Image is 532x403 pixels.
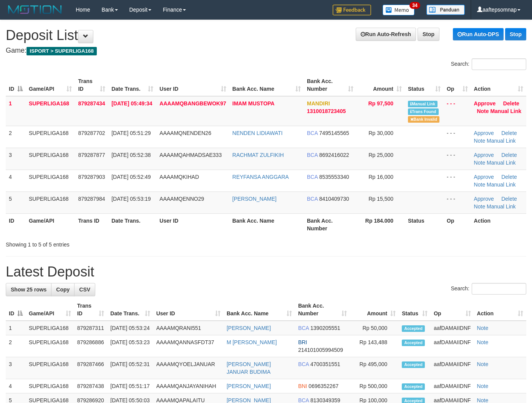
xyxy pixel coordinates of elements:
[350,357,399,379] td: Rp 495,000
[319,152,349,158] span: Copy 8692416022 to clipboard
[402,325,425,332] span: Accepted
[298,325,309,331] span: BCA
[474,174,494,180] a: Approve
[307,108,346,114] span: Copy 1310018723405 to clipboard
[399,299,431,321] th: Status: activate to sort column ascending
[319,196,349,202] span: Copy 8410409730 to clipboard
[74,299,108,321] th: Trans ID: activate to sort column ascending
[474,100,496,107] a: Approve
[26,321,74,335] td: SUPERLIGA168
[350,299,399,321] th: Amount: activate to sort column ascending
[232,100,275,107] a: IMAM MUSTOPA
[26,192,75,213] td: SUPERLIGA168
[156,213,229,235] th: User ID
[298,361,309,367] span: BCA
[159,130,211,136] span: AAAAMQNENDEN26
[159,174,199,180] span: AAAAMQKIHAD
[26,213,75,235] th: Game/API
[431,335,474,357] td: aafDAMAIIDNF
[471,74,526,96] th: Action: activate to sort column ascending
[11,286,46,293] span: Show 25 rows
[56,286,70,293] span: Copy
[408,108,439,115] span: Similar transaction found
[350,335,399,357] td: Rp 143,488
[477,339,489,345] a: Note
[26,379,74,393] td: SUPERLIGA168
[26,335,74,357] td: SUPERLIGA168
[310,361,340,367] span: Copy 4700351551 to clipboard
[26,74,75,96] th: Game/API: activate to sort column ascending
[356,213,405,235] th: Rp 184.000
[368,174,393,180] span: Rp 16,000
[6,192,26,213] td: 5
[74,335,108,357] td: 879286886
[26,96,75,126] td: SUPERLIGA168
[307,196,318,202] span: BCA
[6,321,26,335] td: 1
[501,196,517,202] a: Delete
[431,357,474,379] td: aafDAMAIIDNF
[153,357,224,379] td: AAAAMQYOELJANUAR
[471,213,526,235] th: Action
[159,196,204,202] span: AAAAMQENNO29
[490,108,521,114] a: Manual Link
[227,383,271,389] a: [PERSON_NAME]
[6,238,216,248] div: Showing 1 to 5 of 5 entries
[503,100,519,107] a: Delete
[474,182,486,188] a: Note
[350,379,399,393] td: Rp 500,000
[474,138,486,144] a: Note
[6,213,26,235] th: ID
[74,283,95,296] a: CSV
[474,196,494,202] a: Approve
[402,361,425,368] span: Accepted
[474,203,486,210] a: Note
[444,126,471,148] td: - - -
[405,213,444,235] th: Status
[474,160,486,166] a: Note
[298,339,307,345] span: BRI
[74,379,108,393] td: 879287438
[368,100,393,107] span: Rp 97,500
[153,321,224,335] td: AAAAMQRANI551
[426,5,465,15] img: panduan.png
[78,130,105,136] span: 879287702
[487,182,516,188] a: Manual Link
[111,152,151,158] span: [DATE] 05:52:38
[74,357,108,379] td: 879287466
[368,196,393,202] span: Rp 15,500
[78,100,105,107] span: 879287434
[444,192,471,213] td: - - -
[472,58,526,70] input: Search:
[304,213,356,235] th: Bank Acc. Number
[431,321,474,335] td: aafDAMAIIDNF
[229,74,304,96] th: Bank Acc. Name: activate to sort column ascending
[505,28,526,40] a: Stop
[368,130,393,136] span: Rp 30,000
[107,299,153,321] th: Date Trans.: activate to sort column ascending
[111,130,151,136] span: [DATE] 05:51:29
[451,58,526,70] label: Search:
[307,130,318,136] span: BCA
[227,361,271,375] a: [PERSON_NAME] JANUAR BUDIMA
[453,28,504,40] a: Run Auto-DPS
[431,299,474,321] th: Op: activate to sort column ascending
[487,160,516,166] a: Manual Link
[356,74,405,96] th: Amount: activate to sort column ascending
[444,213,471,235] th: Op
[6,148,26,170] td: 3
[444,148,471,170] td: - - -
[6,299,26,321] th: ID: activate to sort column descending
[107,321,153,335] td: [DATE] 05:53:24
[107,335,153,357] td: [DATE] 05:53:23
[487,138,516,144] a: Manual Link
[6,170,26,192] td: 4
[78,152,105,158] span: 879287877
[27,47,97,55] span: ISPORT > SUPERLIGA168
[78,196,105,202] span: 879287984
[474,152,494,158] a: Approve
[444,74,471,96] th: Op: activate to sort column ascending
[444,96,471,126] td: - - -
[153,335,224,357] td: AAAAMQANNASFDT37
[156,74,229,96] th: User ID: activate to sort column ascending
